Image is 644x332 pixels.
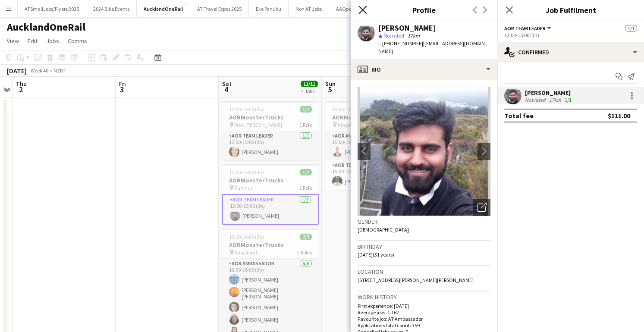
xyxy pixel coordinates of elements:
[119,80,126,88] span: Fri
[525,89,573,97] div: [PERSON_NAME]
[137,0,190,17] button: AucklandOneRail
[7,21,85,34] h1: AucklandOneRail
[299,122,312,128] span: 1 Role
[325,101,422,190] app-job-card: 15:00-18:00 (3h)2/2AORMonsterTrucks Kingsland2 RolesAOR Ambassador1/115:00-18:00 (3h)[PERSON_NAME...
[547,97,563,103] div: 17km
[300,106,312,113] span: 1/1
[358,322,490,329] p: Applications total count: 359
[222,164,319,225] app-job-card: 12:00-15:00 (3h)1/1AORMonsterTrucks Puhinui1 RoleAOR Team Leader1/112:00-15:00 (3h)[PERSON_NAME]
[7,37,19,45] span: View
[299,185,312,191] span: 1 Role
[358,309,490,316] p: Average jobs: 1.162
[28,67,50,74] span: Week 40
[222,131,319,160] app-card-role: AOR Team Leader1/112:00-15:00 (3h)[PERSON_NAME]
[497,4,644,16] h3: Job Fulfilment
[325,80,336,88] span: Sun
[329,0,391,17] button: AAOperations/Admin
[383,32,404,39] span: Not rated
[497,42,644,63] div: Confirmed
[28,37,38,45] span: Edit
[504,25,546,31] span: AOR Team Leader
[222,241,319,249] h3: AORMonsterTrucks
[46,37,59,45] span: Jobs
[118,85,126,94] span: 3
[358,251,394,258] span: [DATE] (31 years)
[64,35,91,47] a: Comms
[229,234,264,240] span: 13:00-16:00 (3h)
[190,0,249,17] button: AT Travel Expos 2025
[222,113,319,121] h3: AORMonsterTrucks
[68,37,87,45] span: Comms
[358,316,490,322] p: Favourite job: AT Ambassador
[3,35,22,47] a: View
[15,85,27,94] span: 2
[351,59,497,80] div: Bio
[289,0,329,17] button: Non AT Jobs
[378,40,487,54] span: | [EMAIL_ADDRESS][DOMAIN_NAME]
[525,97,547,103] div: Not rated
[53,67,66,74] div: NZDT
[300,169,312,175] span: 1/1
[378,24,436,32] div: [PERSON_NAME]
[332,106,367,113] span: 15:00-18:00 (3h)
[222,80,232,88] span: Sat
[504,25,553,31] button: AOR Team Leader
[473,199,490,216] div: Open photos pop-in
[358,277,474,283] span: [STREET_ADDRESS][PERSON_NAME][PERSON_NAME]
[378,40,423,47] span: t. [PHONE_NUMBER]
[222,176,319,184] h3: AORMonsterTrucks
[358,226,409,233] span: [DEMOGRAPHIC_DATA]
[565,97,572,103] app-skills-label: 1/1
[504,32,637,38] div: 12:00-15:00 (3h)
[358,293,490,301] h3: Work history
[24,35,41,47] a: Edit
[504,111,534,120] div: Total fee
[86,0,137,17] button: 2024 Bike Events
[229,106,264,113] span: 12:00-15:00 (3h)
[625,25,637,31] span: 1/1
[235,185,252,191] span: Puhinui
[300,234,312,240] span: 7/7
[358,218,490,226] h3: Gender
[358,243,490,251] h3: Birthday
[325,113,422,121] h3: AORMonsterTrucks
[608,111,630,120] div: $111.00
[406,32,421,39] span: 17km
[325,160,422,190] app-card-role: AOR Team Leader1/115:00-18:00 (3h)[PERSON_NAME] More
[43,35,63,47] a: Jobs
[324,85,336,94] span: 5
[229,169,264,175] span: 12:00-15:00 (3h)
[18,0,86,17] button: ATSmallJobs/Flyers 2025
[235,249,257,256] span: Kingsland
[221,85,232,94] span: 4
[7,66,27,75] div: [DATE]
[249,0,289,17] button: Eke Panuku
[16,80,27,88] span: Thu
[358,87,490,216] img: Crew avatar or photo
[297,249,312,256] span: 2 Roles
[351,4,497,16] h3: Profile
[358,268,490,276] h3: Location
[358,303,490,309] p: First experience: [DATE]
[222,194,319,225] app-card-role: AOR Team Leader1/112:00-15:00 (3h)[PERSON_NAME]
[301,88,317,94] div: 4 Jobs
[338,122,360,128] span: Kingsland
[235,122,282,128] span: New [PERSON_NAME]
[222,101,319,160] app-job-card: 12:00-15:00 (3h)1/1AORMonsterTrucks New [PERSON_NAME]1 RoleAOR Team Leader1/112:00-15:00 (3h)[PER...
[325,131,422,160] app-card-role: AOR Ambassador1/115:00-18:00 (3h)[PERSON_NAME]
[301,81,318,87] span: 11/11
